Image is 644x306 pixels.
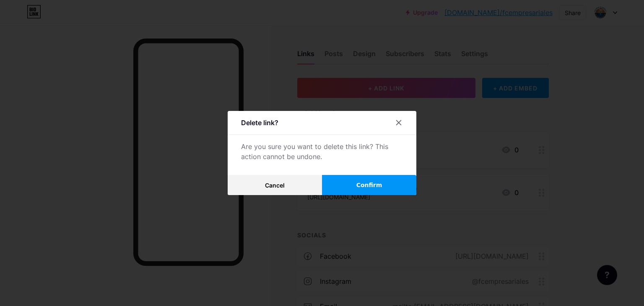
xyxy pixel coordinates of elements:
[356,181,382,190] span: Confirm
[241,141,403,162] div: Are you sure you want to delete this link? This action cannot be undone.
[265,182,285,189] span: Cancel
[241,118,278,128] div: Delete link?
[228,175,322,195] button: Cancel
[322,175,416,195] button: Confirm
